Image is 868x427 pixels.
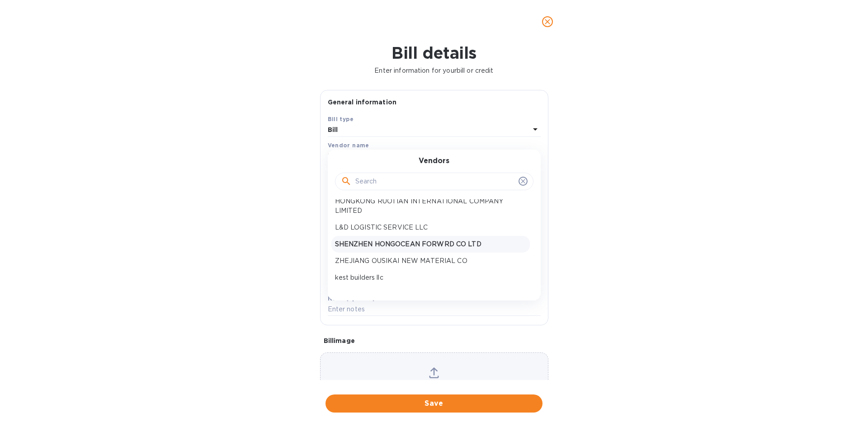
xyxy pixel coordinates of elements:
[325,394,542,413] button: Save
[335,223,526,232] p: L&D LOGISTIC SERVICE LLC
[335,256,526,266] p: ZHEJIANG OUSIKAI NEW MATERIAL CO
[328,126,338,133] b: Bill
[335,239,526,249] p: SHENZHEN HONGOCEAN FORWRD CO LTD
[335,197,526,216] p: HONGKONG RUOTIAN INTERNATIONAL COMPANY LIMITED
[7,43,861,62] h1: Bill details
[328,142,369,149] b: Vendor name
[328,151,391,161] p: Select vendor name
[355,175,515,188] input: Search
[324,336,545,345] p: Bill image
[333,398,535,409] span: Save
[328,303,541,316] input: Enter notes
[328,296,375,301] label: Notes (optional)
[335,273,526,282] p: kest builders llc
[7,66,861,75] p: Enter information for your bill or credit
[537,11,558,33] button: close
[419,157,449,165] h3: Vendors
[328,116,354,122] b: Bill type
[328,99,397,106] b: General information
